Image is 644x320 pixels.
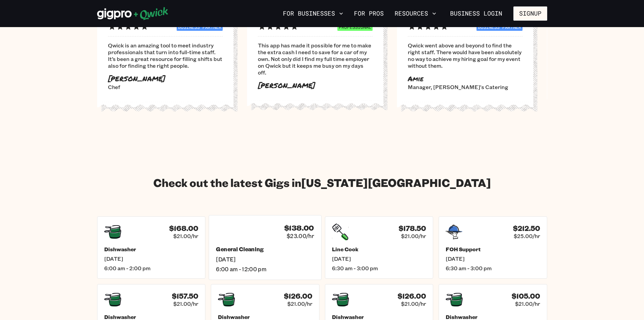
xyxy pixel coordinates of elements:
span: $25.00/hr [514,233,540,239]
span: $21.00/hr [173,300,198,307]
span: $23.00/hr [287,232,314,239]
h5: Dishwasher [104,246,199,253]
span: 6:30 am - 3:00 pm [332,265,426,272]
span: $21.00/hr [515,300,540,307]
h2: Check out the latest Gigs in [US_STATE][GEOGRAPHIC_DATA] [97,176,547,189]
span: This app has made it possible for me to make the extra cash I need to save for a car of my own. N... [258,42,373,76]
span: [DATE] [104,255,199,262]
span: [DATE] [216,256,314,263]
a: For Pros [351,8,386,19]
button: Signup [513,6,547,21]
h4: $126.00 [398,292,426,300]
a: $178.50$21.00/hrLine Cook[DATE]6:30 am - 3:00 pm [325,216,434,279]
h4: $212.50 [513,224,540,233]
a: $138.00$23.00/hrGeneral Cleaning[DATE]6:00 am - 12:00 pm [209,215,321,280]
span: Chef [108,83,120,90]
a: Business Login [444,6,508,21]
span: $21.00/hr [173,233,198,239]
h4: $105.00 [512,292,540,300]
span: 6:00 am - 12:00 pm [216,265,314,273]
span: $21.00/hr [401,300,426,307]
p: [PERSON_NAME] [108,74,223,83]
h5: Line Cook [332,246,426,253]
a: $168.00$21.00/hrDishwasher[DATE]6:00 am - 2:00 pm [97,216,206,279]
span: 6:00 am - 2:00 pm [104,265,199,272]
span: [DATE] [332,255,426,262]
h4: $126.00 [284,292,312,300]
h4: $168.00 [169,224,198,233]
h4: $157.50 [172,292,198,300]
span: $21.00/hr [401,233,426,239]
p: Amie [408,74,523,83]
span: Qwick is an amazing tool to meet industry professionals that turn into full-time staff. It’s been... [108,42,223,69]
p: [PERSON_NAME] [258,81,373,90]
span: 6:30 am - 3:00 pm [446,265,540,272]
span: Qwick went above and beyond to find the right staff. There would have been absolutely no way to a... [408,42,523,69]
button: For Businesses [280,8,346,19]
h5: FOH Support [446,246,540,253]
h4: $178.50 [399,224,426,233]
h5: General Cleaning [216,246,314,253]
span: Manager, [PERSON_NAME]'s Catering [408,83,508,90]
span: $21.00/hr [287,300,312,307]
h4: $138.00 [284,223,314,232]
button: Resources [392,8,439,19]
span: [DATE] [446,255,540,262]
a: $212.50$25.00/hrFOH Support[DATE]6:30 am - 3:00 pm [439,216,547,279]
